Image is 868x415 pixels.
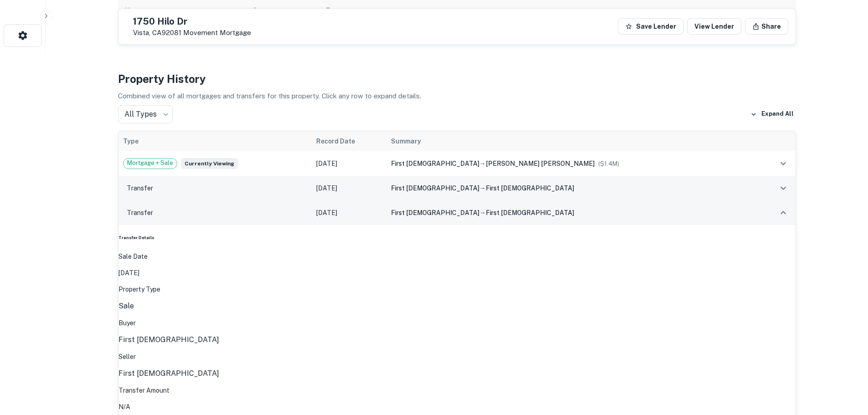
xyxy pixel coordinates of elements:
[391,208,752,218] div: →
[822,342,868,386] iframe: Chat Widget
[118,268,796,278] p: [DATE]
[391,159,752,169] div: →
[312,200,386,225] td: [DATE]
[391,184,479,192] span: first [DEMOGRAPHIC_DATA]
[253,5,275,16] div: Source
[133,29,251,37] p: Vista, CA92081
[123,209,157,216] span: Transfer
[776,205,791,220] button: expand row
[118,91,796,102] p: Combined view of all mortgages and transfers for this property. Click any row to expand details.
[776,156,791,171] button: expand row
[745,18,788,35] button: Share
[118,251,796,261] p: Sale Date
[118,105,173,123] div: All Types
[123,184,157,192] span: Transfer
[386,131,757,151] th: Summary
[312,151,386,176] td: [DATE]
[391,209,479,216] span: first [DEMOGRAPHIC_DATA]
[118,402,796,412] p: N/A
[125,5,143,16] div: Name
[183,29,251,36] a: Movement Mortgage
[118,235,796,241] h6: Transfer Details
[118,385,796,395] p: Transfer Amount
[687,18,741,35] a: View Lender
[618,18,683,35] button: Save Lender
[598,160,619,167] span: ($ 1.4M )
[326,5,341,16] div: Type
[486,184,574,192] span: first [DEMOGRAPHIC_DATA]
[118,334,796,345] p: first [DEMOGRAPHIC_DATA]
[118,284,796,294] p: Property Type
[776,180,791,196] button: expand row
[118,352,796,362] p: Seller
[312,176,386,200] td: [DATE]
[133,17,251,26] h5: 1750 Hilo Dr
[391,183,752,193] div: →
[391,160,479,167] span: first [DEMOGRAPHIC_DATA]
[118,131,312,151] th: Type
[118,301,796,312] p: sale
[118,71,796,87] h4: Property History
[486,160,595,167] span: [PERSON_NAME] [PERSON_NAME]
[181,158,238,169] span: Currently viewing
[486,209,574,216] span: first [DEMOGRAPHIC_DATA]
[123,159,177,168] span: Mortgage + Sale
[312,131,386,151] th: Record Date
[118,318,796,328] p: Buyer
[748,108,796,121] button: Expand All
[118,368,796,379] p: first [DEMOGRAPHIC_DATA]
